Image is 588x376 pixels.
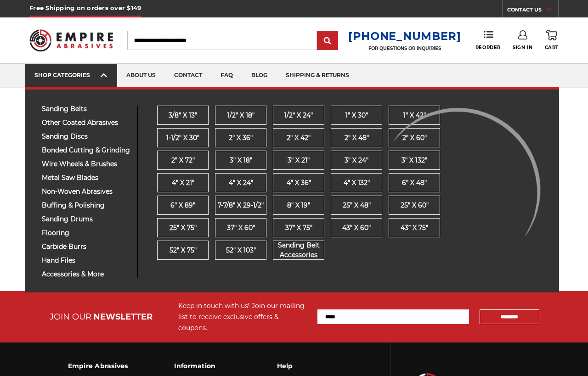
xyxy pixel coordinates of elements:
[172,178,194,188] span: 4" x 21"
[42,106,130,112] span: sanding belts
[34,72,108,79] div: SHOP CATEGORIES
[287,133,311,143] span: 2" x 42"
[277,64,358,87] a: shipping & returns
[344,178,370,188] span: 4" x 132"
[318,32,337,50] input: Submit
[227,223,255,233] span: 37" x 60"
[287,201,310,210] span: 8" x 19"
[42,161,130,168] span: wire wheels & brushes
[171,156,195,165] span: 2" x 72"
[42,188,130,195] span: non-woven abrasives
[285,223,312,233] span: 37" x 75"
[345,111,368,120] span: 1" x 30"
[356,90,559,292] img: Empire Abrasives Logo Image
[93,312,153,322] span: NEWSLETTER
[42,133,130,140] span: sanding discs
[170,201,195,210] span: 6" x 89"
[42,119,130,126] span: other coated abrasives
[507,5,558,17] a: CONTACT US
[169,111,197,120] span: 3/8" x 13"
[68,356,128,376] h3: Empire Abrasives
[287,178,311,188] span: 4" x 36"
[166,133,199,143] span: 1-1/2" x 30"
[42,243,130,250] span: carbide burrs
[475,30,501,50] a: Reorder
[42,216,130,223] span: sanding drums
[174,356,231,376] h3: Information
[50,312,91,322] span: JOIN OUR
[284,111,313,120] span: 1/2" x 24"
[227,111,254,120] span: 1/2" x 18"
[343,201,371,210] span: 25" x 48"
[475,45,501,51] span: Reorder
[230,156,252,165] span: 3" x 18"
[229,133,253,143] span: 2" x 36"
[273,241,324,260] span: Sanding Belt Accessories
[165,64,211,87] a: contact
[348,45,461,51] p: FOR QUESTIONS OR INQUIRIES
[170,223,197,233] span: 25" x 75"
[345,156,368,165] span: 3" x 24"
[42,174,130,181] span: metal saw blades
[345,133,369,143] span: 2" x 48"
[117,64,165,87] a: about us
[178,300,308,333] div: Keep in touch with us! Join our mailing list to receive exclusive offers & coupons.
[348,29,461,43] a: [PHONE_NUMBER]
[229,178,253,188] span: 4" x 24"
[277,356,339,376] h3: Help
[545,45,559,51] span: Cart
[42,257,130,264] span: hand files
[29,24,113,56] img: Empire Abrasives
[226,246,256,255] span: 52" x 103"
[242,64,277,87] a: blog
[545,30,559,51] a: Cart
[218,201,264,210] span: 7-7/8" x 29-1/2"
[170,246,197,255] span: 52" x 75"
[342,223,371,233] span: 43" x 60"
[42,147,130,154] span: bonded cutting & grinding
[42,202,130,209] span: buffing & polishing
[211,64,242,87] a: faq
[288,156,310,165] span: 3" x 21"
[513,45,532,51] span: Sign In
[42,271,130,278] span: accessories & more
[42,230,130,236] span: flooring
